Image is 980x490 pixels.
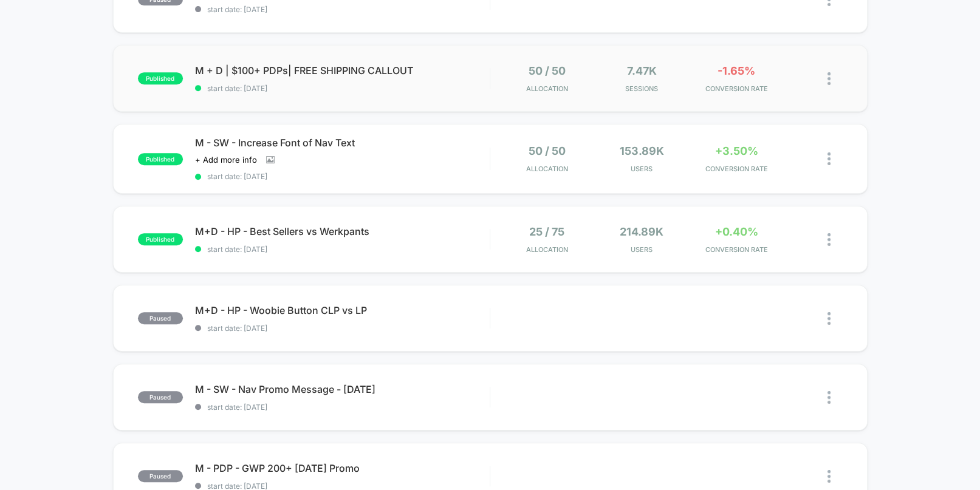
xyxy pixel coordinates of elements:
[692,165,781,173] span: CONVERSION RATE
[195,64,490,77] span: M + D | $100+ PDPs| FREE SHIPPING CALLOUT
[828,233,831,246] img: close
[828,312,831,325] img: close
[138,312,183,324] span: paused
[138,470,183,482] span: paused
[620,225,663,238] span: 214.89k
[828,152,831,165] img: close
[195,304,490,316] span: M+D - HP - Woobie Button CLP vs LP
[138,72,183,84] span: published
[195,403,490,412] span: start date: [DATE]
[828,72,831,85] img: close
[620,145,664,157] span: 153.89k
[597,245,686,254] span: Users
[692,245,781,254] span: CONVERSION RATE
[597,84,686,93] span: Sessions
[195,245,490,254] span: start date: [DATE]
[195,155,257,165] span: + Add more info
[597,165,686,173] span: Users
[692,84,781,93] span: CONVERSION RATE
[828,470,831,483] img: close
[715,225,758,238] span: +0.40%
[526,245,568,254] span: Allocation
[718,64,755,77] span: -1.65%
[526,84,568,93] span: Allocation
[715,145,758,157] span: +3.50%
[138,153,183,165] span: published
[526,165,568,173] span: Allocation
[529,225,564,238] span: 25 / 75
[828,391,831,404] img: close
[138,391,183,403] span: paused
[195,225,490,237] span: M+D - HP - Best Sellers vs Werkpants
[195,172,490,181] span: start date: [DATE]
[195,137,490,149] span: M - SW - Increase Font of Nav Text
[195,84,490,93] span: start date: [DATE]
[138,233,183,245] span: published
[529,145,566,157] span: 50 / 50
[195,462,490,474] span: M - PDP - GWP 200+ [DATE] Promo
[195,324,490,333] span: start date: [DATE]
[627,64,657,77] span: 7.47k
[195,383,490,395] span: M - SW - Nav Promo Message - [DATE]
[529,64,566,77] span: 50 / 50
[195,5,490,14] span: start date: [DATE]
